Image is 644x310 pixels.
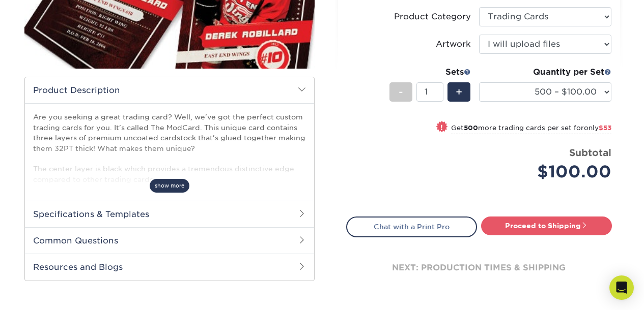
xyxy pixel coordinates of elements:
[25,254,314,280] h2: Resources and Blogs
[346,216,477,237] a: Chat with a Print Pro
[25,201,314,227] h2: Specifications & Templates
[451,124,611,134] small: Get more trading cards per set for
[569,147,611,158] strong: Subtotal
[609,275,634,300] div: Open Intercom Messenger
[440,122,443,133] span: !
[436,38,471,50] div: Artwork
[599,124,611,132] span: $53
[456,84,462,100] span: +
[584,124,611,132] span: only
[481,216,612,235] a: Proceed to Shipping
[464,124,478,132] strong: 500
[399,84,403,100] span: -
[394,11,471,23] div: Product Category
[150,179,189,193] span: show more
[389,66,471,78] div: Sets
[487,160,611,184] div: $100.00
[25,227,314,254] h2: Common Questions
[25,77,314,103] h2: Product Description
[479,66,611,78] div: Quantity per Set
[346,237,612,298] div: next: production times & shipping
[33,112,306,184] p: Are you seeking a great trading card? Well, we've got the perfect custom trading cards for you. I...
